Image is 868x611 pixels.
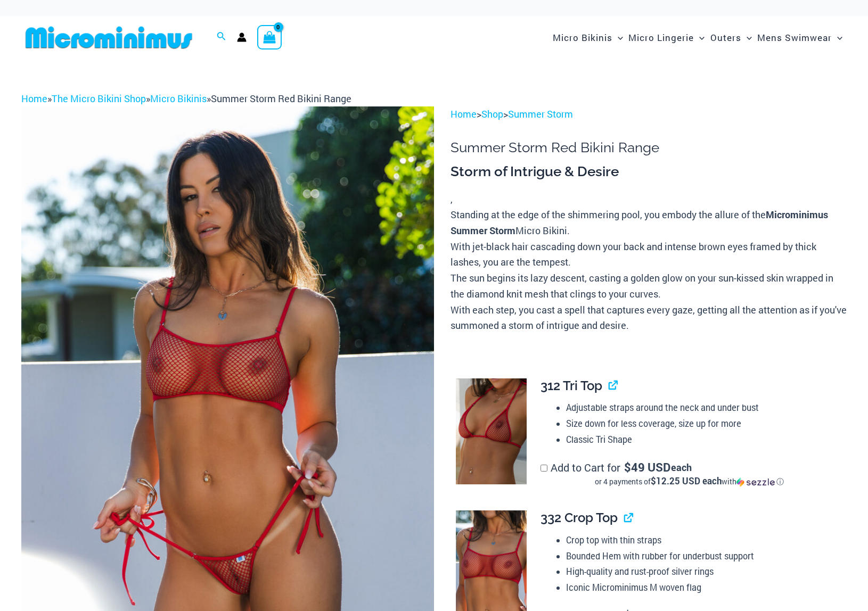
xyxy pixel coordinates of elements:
p: > > [451,106,847,122]
li: Size down for less coverage, size up for more [566,416,838,432]
a: Micro Bikinis [150,92,207,105]
a: Micro BikinisMenu ToggleMenu Toggle [550,21,626,54]
li: Classic Tri Shape [566,432,838,448]
h3: Storm of Intrigue & Desire [451,163,847,181]
li: Adjustable straps around the neck and under bust [566,400,838,416]
span: $12.25 USD each [651,475,722,487]
h1: Summer Storm Red Bikini Range [451,139,847,156]
span: Menu Toggle [832,24,842,51]
div: or 4 payments of$12.25 USD eachwithSezzle Click to learn more about Sezzle [541,476,838,487]
span: Menu Toggle [694,24,705,51]
li: High-quality and rust-proof silver rings [566,564,838,580]
a: OutersMenu ToggleMenu Toggle [708,21,755,54]
span: Mens Swimwear [757,24,832,51]
div: or 4 payments of with [541,476,838,487]
a: Shop [481,108,503,120]
a: Home [451,108,477,120]
p: Standing at the edge of the shimmering pool, you embody the allure of the Micro Bikini. With jet-... [451,207,847,334]
span: each [671,462,692,473]
a: Summer Storm [508,108,573,120]
li: Crop top with thin straps [566,532,838,548]
span: Summer Storm Red Bikini Range [211,92,351,105]
div: , [451,163,847,334]
li: Iconic Microminimus M woven flag [566,580,838,596]
span: Outers [710,24,741,51]
a: The Micro Bikini Shop [52,92,146,105]
span: 312 Tri Top [541,378,602,393]
span: 332 Crop Top [541,510,618,525]
input: Add to Cart for$49 USD eachor 4 payments of$12.25 USD eachwithSezzle Click to learn more about Se... [541,465,547,472]
span: » » » [21,92,351,105]
li: Bounded Hem with rubber for underbust support [566,548,838,564]
nav: Site Navigation [548,20,847,55]
span: Menu Toggle [612,24,623,51]
span: $ [624,459,631,475]
a: Search icon link [217,30,226,44]
a: Account icon link [237,32,247,42]
a: Mens SwimwearMenu ToggleMenu Toggle [755,21,845,54]
label: Add to Cart for [541,460,838,487]
img: Summer Storm Red 312 Tri Top [456,378,527,484]
span: Micro Lingerie [628,24,694,51]
img: Sezzle [736,477,775,487]
img: MM SHOP LOGO FLAT [21,26,196,49]
span: 49 USD [624,462,670,473]
a: Micro LingerieMenu ToggleMenu Toggle [626,21,707,54]
a: View Shopping Cart, empty [257,25,282,49]
a: Home [21,92,47,105]
span: Menu Toggle [741,24,752,51]
span: Micro Bikinis [553,24,612,51]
